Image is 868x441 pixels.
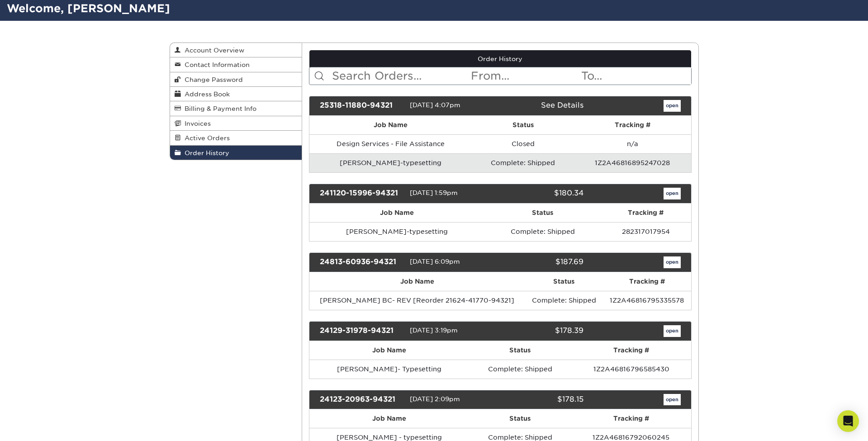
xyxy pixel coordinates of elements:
[170,72,302,87] a: Change Password
[472,116,574,134] th: Status
[313,325,410,337] div: 24129-31978-94321
[603,272,691,291] th: Tracking #
[410,327,458,334] span: [DATE] 3:19pm
[170,43,302,57] a: Account Overview
[601,204,691,222] th: Tracking #
[572,360,691,379] td: 1Z2A46816796585430
[572,341,691,360] th: Tracking #
[309,409,469,428] th: Job Name
[309,222,485,241] td: [PERSON_NAME]-typesetting
[837,410,859,432] div: Open Intercom Messenger
[664,100,681,112] a: open
[525,272,603,291] th: Status
[309,341,469,360] th: Job Name
[309,116,472,134] th: Job Name
[410,101,460,109] span: [DATE] 4:07pm
[580,67,691,85] input: To...
[472,134,574,153] td: Closed
[170,146,302,160] a: Order History
[664,188,681,199] a: open
[469,360,571,379] td: Complete: Shipped
[469,409,571,428] th: Status
[181,90,230,98] span: Address Book
[571,409,691,428] th: Tracking #
[331,67,470,85] input: Search Orders...
[170,87,302,101] a: Address Book
[181,120,211,127] span: Invoices
[410,395,460,403] span: [DATE] 2:09pm
[664,256,681,268] a: open
[541,101,583,109] a: See Details
[181,134,230,142] span: Active Orders
[170,57,302,72] a: Contact Information
[309,134,472,153] td: Design Services - File Assistance
[493,325,590,337] div: $178.39
[313,394,410,406] div: 24123-20963-94321
[664,394,681,406] a: open
[410,258,460,265] span: [DATE] 6:09pm
[309,272,525,291] th: Job Name
[601,222,691,241] td: 282317017954
[574,116,691,134] th: Tracking #
[472,153,574,172] td: Complete: Shipped
[170,101,302,116] a: Billing & Payment Info
[493,188,590,199] div: $180.34
[181,105,256,112] span: Billing & Payment Info
[574,134,691,153] td: n/a
[181,149,229,156] span: Order History
[309,291,525,310] td: [PERSON_NAME] BC- REV [Reorder 21624-41770-94321]
[574,153,691,172] td: 1Z2A46816895247028
[309,204,485,222] th: Job Name
[469,341,571,360] th: Status
[603,291,691,310] td: 1Z2A46816795335578
[181,47,244,54] span: Account Overview
[170,131,302,145] a: Active Orders
[485,222,601,241] td: Complete: Shipped
[313,100,410,112] div: 25318-11880-94321
[525,291,603,310] td: Complete: Shipped
[309,153,472,172] td: [PERSON_NAME]-typesetting
[181,61,250,68] span: Contact Information
[410,189,458,196] span: [DATE] 1:59pm
[493,394,590,406] div: $178.15
[470,67,580,85] input: From...
[485,204,601,222] th: Status
[313,256,410,268] div: 24813-60936-94321
[309,360,469,379] td: [PERSON_NAME]- Typesetting
[664,325,681,337] a: open
[170,116,302,131] a: Invoices
[309,50,691,67] a: Order History
[313,188,410,199] div: 241120-15996-94321
[181,76,243,83] span: Change Password
[493,256,590,268] div: $187.69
